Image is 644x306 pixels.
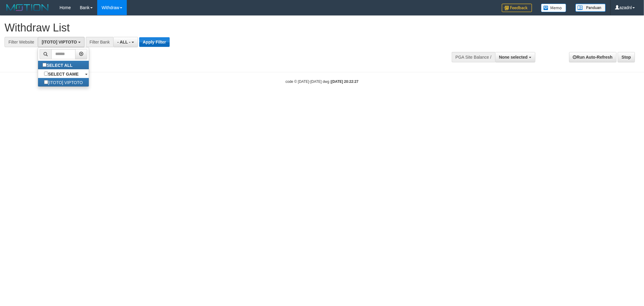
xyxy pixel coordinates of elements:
[139,37,170,47] button: Apply Filter
[331,80,358,84] strong: [DATE] 20:22:27
[618,52,635,62] a: Stop
[5,37,38,47] div: Filter Website
[286,80,359,84] small: code © [DATE]-[DATE] dwg |
[117,40,130,44] span: - ALL -
[502,4,532,12] img: Feedback.jpg
[44,80,48,84] input: [ITOTO] VIPTOTO
[575,4,606,12] img: panduan.png
[5,22,423,34] h1: Withdraw List
[38,70,89,78] a: SELECT GAME
[541,4,566,12] img: Button%20Memo.svg
[38,37,84,47] button: [ITOTO] VIPTOTO
[495,52,535,62] button: None selected
[569,52,617,62] a: Run Auto-Refresh
[5,3,50,12] img: MOTION_logo.png
[113,37,138,47] button: - ALL -
[452,52,495,62] div: PGA Site Balance /
[48,72,78,76] b: SELECT GAME
[86,37,114,47] div: Filter Bank
[499,55,528,60] span: None selected
[43,63,46,67] input: SELECT ALL
[42,40,77,44] span: [ITOTO] VIPTOTO
[38,61,78,69] label: SELECT ALL
[44,72,48,76] input: SELECT GAME
[38,78,89,86] label: [ITOTO] VIPTOTO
